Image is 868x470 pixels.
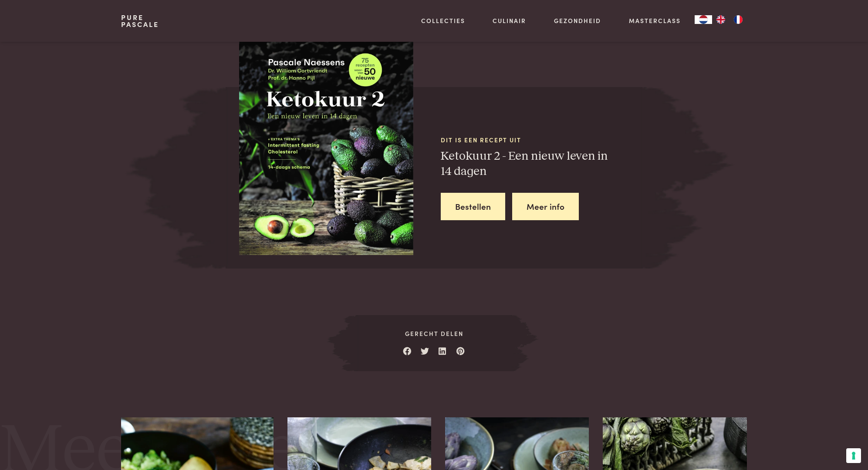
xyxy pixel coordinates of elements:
a: Meer info [512,193,579,220]
span: Dit is een recept uit [441,135,642,144]
a: FR [730,15,747,24]
h3: Ketokuur 2 - Een nieuw leven in 14 dagen [441,149,642,179]
a: EN [712,15,730,24]
div: Language [695,15,712,24]
a: Culinair [493,16,526,25]
ul: Language list [712,15,747,24]
a: PurePascale [121,14,159,28]
aside: Language selected: Nederlands [695,15,747,24]
span: Gerecht delen [356,329,512,338]
a: Bestellen [441,193,505,220]
button: Uw voorkeuren voor toestemming voor trackingtechnologieën [846,448,861,463]
a: Gezondheid [554,16,601,25]
a: Collecties [421,16,465,25]
a: Masterclass [629,16,681,25]
a: NL [695,15,712,24]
